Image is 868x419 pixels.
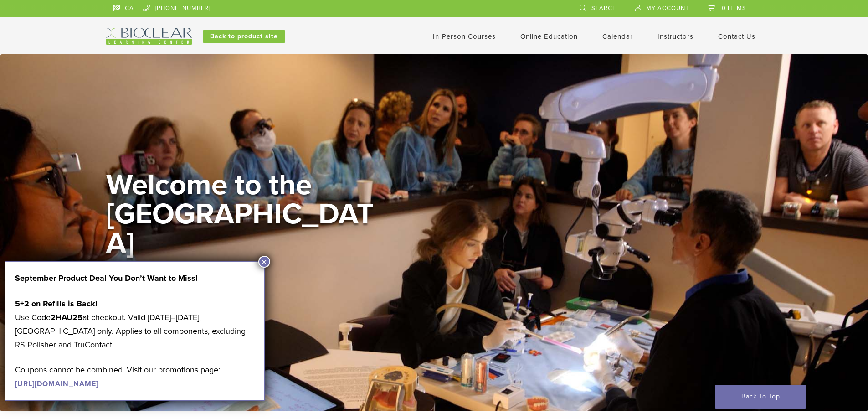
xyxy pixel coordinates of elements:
[646,5,689,12] span: My Account
[591,5,617,12] span: Search
[15,299,98,309] strong: 5+2 on Refills is Back!
[203,30,285,43] a: Back to product site
[722,5,746,12] span: 0 items
[258,256,270,268] button: Close
[15,273,198,283] strong: September Product Deal You Don’t Want to Miss!
[106,28,192,45] img: Bioclear
[15,297,255,352] p: Use Code at checkout. Valid [DATE]–[DATE], [GEOGRAPHIC_DATA] only. Applies to all components, exc...
[520,32,578,41] a: Online Education
[433,32,496,41] a: In-Person Courses
[15,379,98,388] a: [URL][DOMAIN_NAME]
[657,32,693,41] a: Instructors
[51,312,82,322] strong: 2HAU25
[106,171,380,258] h2: Welcome to the [GEOGRAPHIC_DATA]
[715,385,806,409] a: Back To Top
[718,32,755,41] a: Contact Us
[602,32,633,41] a: Calendar
[15,363,255,390] p: Coupons cannot be combined. Visit our promotions page:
